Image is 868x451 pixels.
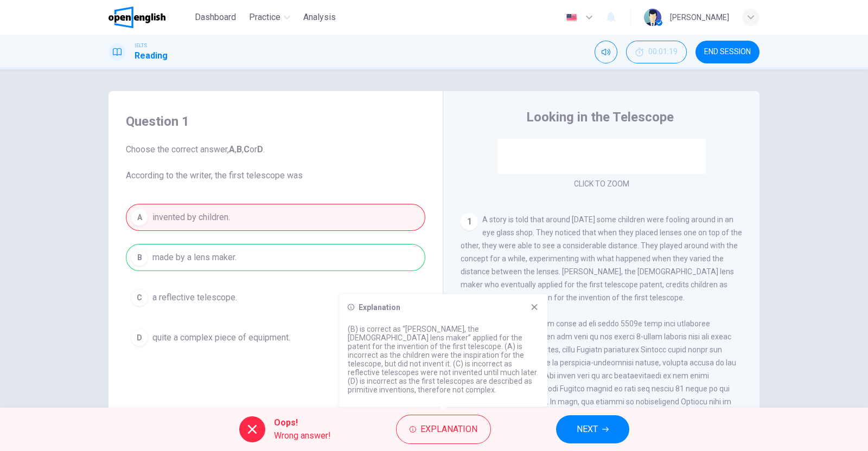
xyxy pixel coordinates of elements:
h4: Looking in the Telescope [526,108,674,126]
span: 00:01:19 [648,48,678,56]
span: Choose the correct answer, , , or . According to the writer, the first telescope was [126,143,425,182]
span: Dashboard [195,11,236,24]
span: Wrong answer! [274,429,331,442]
img: en [565,14,578,22]
span: NEXT [577,422,598,437]
b: D [257,144,263,154]
img: Profile picture [644,9,661,26]
h1: Reading [135,49,168,62]
div: Mute [595,41,617,63]
b: C [244,144,250,154]
span: A story is told that around [DATE] some children were fooling around in an eye glass shop. They n... [461,215,742,302]
span: Oops! [274,416,331,429]
img: OpenEnglish logo [108,7,165,28]
span: END SESSION [704,48,751,56]
span: Explanation [420,422,477,437]
div: [PERSON_NAME] [670,11,729,24]
p: (B) is correct as “[PERSON_NAME], the [DEMOGRAPHIC_DATA] lens maker” applied for the patent for t... [348,325,539,394]
span: IELTS [135,42,147,49]
b: A [229,144,235,154]
b: B [237,144,242,154]
div: Hide [626,41,687,63]
span: Analysis [303,11,336,24]
span: Practice [249,11,280,24]
h4: Question 1 [126,113,425,130]
div: 1 [461,213,478,230]
h6: Explanation [359,303,400,312]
